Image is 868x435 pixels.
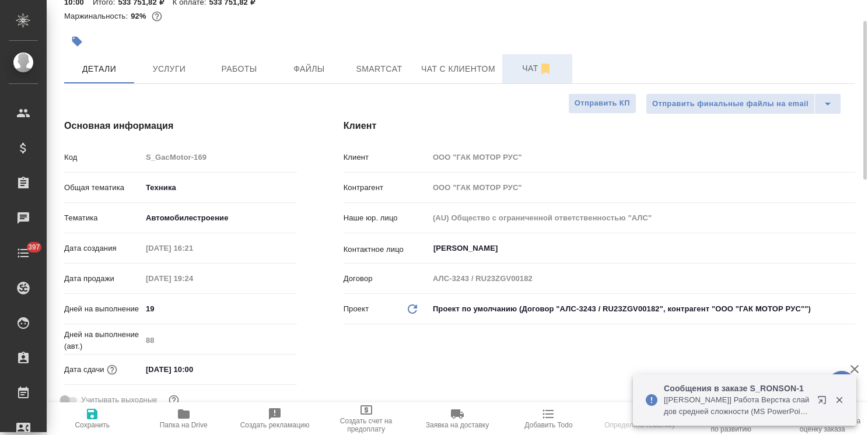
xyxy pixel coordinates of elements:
[141,62,197,76] span: Услуги
[604,421,675,429] span: Определить тематику
[75,421,110,429] span: Сохранить
[71,62,127,76] span: Детали
[131,12,149,20] p: 92%
[142,270,244,287] input: Пустое поле
[664,383,810,394] p: Сообщения в заказе S_RONSON-1
[320,402,411,435] button: Создать счет на предоплату
[429,149,855,166] input: Пустое поле
[421,62,495,76] span: Чат с клиентом
[142,300,297,317] input: ✎ Введи что-нибудь
[142,240,244,257] input: Пустое поле
[142,178,297,198] div: Техника
[429,209,855,226] input: Пустое поле
[344,212,429,224] p: Наше юр. лицо
[646,93,815,114] button: Отправить финальные файлы на email
[3,238,44,268] a: 397
[351,62,407,76] span: Smartcat
[142,149,297,166] input: Пустое поле
[344,244,429,255] p: Контактное лицо
[64,364,104,376] p: Дата сдачи
[344,119,855,133] h4: Клиент
[64,119,297,133] h4: Основная информация
[646,93,841,114] div: split button
[344,152,429,163] p: Клиент
[64,182,142,194] p: Общая тематика
[240,421,310,429] span: Создать рекламацию
[47,402,138,435] button: Сохранить
[64,29,90,54] button: Добавить тэг
[149,9,164,24] button: 37223.20 RUB;
[344,303,369,315] p: Проект
[429,299,855,319] div: Проект по умолчанию (Договор "АЛС-3243 / RU23ZGV00182", контрагент "ООО "ГАК МОТОР РУС"")
[575,97,630,110] span: Отправить КП
[229,402,320,435] button: Создать рекламацию
[64,12,131,20] p: Маржинальность:
[64,152,142,163] p: Код
[426,421,489,429] span: Заявка на доставку
[64,329,142,352] p: Дней на выполнение (авт.)
[160,421,208,429] span: Папка на Drive
[412,402,503,435] button: Заявка на доставку
[64,303,142,315] p: Дней на выполнение
[327,417,404,433] span: Создать счет на предоплату
[652,97,808,111] span: Отправить финальные файлы на email
[344,182,429,194] p: Контрагент
[64,243,142,254] p: Дата создания
[64,212,142,224] p: Тематика
[142,361,244,378] input: ✎ Введи что-нибудь
[344,273,429,285] p: Договор
[429,270,855,287] input: Пустое поле
[849,247,851,250] button: Open
[827,395,851,405] button: Закрыть
[21,241,47,253] span: 397
[64,273,142,285] p: Дата продажи
[538,62,552,76] svg: Отписаться
[664,394,810,418] p: [[PERSON_NAME]] Работа Верстка слайдов средней сложности (MS PowerPoint). Назначено подразделение...
[81,394,157,406] span: Учитывать выходные
[281,62,337,76] span: Файлы
[104,362,120,377] button: Если добавить услуги и заполнить их объемом, то дата рассчитается автоматически
[810,388,838,416] button: Открыть в новой вкладке
[594,402,685,435] button: Определить тематику
[211,62,267,76] span: Работы
[429,179,855,196] input: Пустое поле
[503,402,594,435] button: Добавить Todo
[142,208,297,228] div: Автомобилестроение
[568,93,636,114] button: Отправить КП
[524,421,572,429] span: Добавить Todo
[138,402,229,435] button: Папка на Drive
[166,392,181,408] button: Выбери, если сб и вс нужно считать рабочими днями для выполнения заказа.
[509,61,565,76] span: Чат
[827,371,856,400] button: 🙏
[142,332,297,349] input: Пустое поле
